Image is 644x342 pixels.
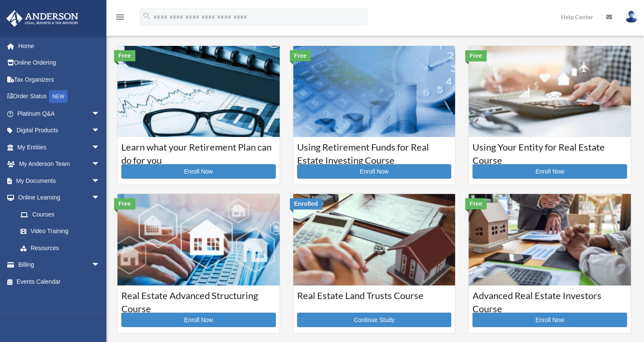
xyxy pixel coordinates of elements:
[297,313,452,327] a: Continue Study
[12,223,113,240] a: Video Training
[4,10,81,27] img: Anderson Advisors Platinum Portal
[121,164,276,179] a: Enroll Now
[114,50,135,61] div: Free
[121,313,276,327] a: Enroll Now
[6,256,113,274] a: Billingarrow_drop_down
[6,71,113,88] a: Tax Organizers
[6,273,113,290] a: Events Calendar
[92,122,109,140] span: arrow_drop_down
[49,90,68,103] div: NEW
[92,256,109,274] span: arrow_drop_down
[6,54,113,71] a: Online Ordering
[115,12,125,22] i: menu
[472,141,627,162] h3: Using Your Entity for Real Estate Course
[114,198,135,209] div: Free
[472,164,627,179] a: Enroll Now
[297,141,452,162] h3: Using Retirement Funds for Real Estate Investing Course
[6,88,113,105] a: Order StatusNEW
[297,164,452,179] a: Enroll Now
[625,11,638,23] img: User Pic
[92,105,109,123] span: arrow_drop_down
[297,289,452,311] h3: Real Estate Land Trusts Course
[12,206,109,223] a: Courses
[12,239,113,256] a: Resources
[6,139,113,156] a: My Entitiesarrow_drop_down
[121,289,276,311] h3: Real Estate Advanced Structuring Course
[472,313,627,327] a: Enroll Now
[465,198,487,209] div: Free
[6,189,113,206] a: Online Learningarrow_drop_down
[6,156,113,173] a: My Anderson Teamarrow_drop_down
[6,37,113,54] a: Home
[142,11,152,21] i: search
[6,105,113,122] a: Platinum Q&Aarrow_drop_down
[6,172,113,189] a: My Documentsarrow_drop_down
[92,189,109,207] span: arrow_drop_down
[121,141,276,162] h3: Learn what your Retirement Plan can do for you
[92,139,109,156] span: arrow_drop_down
[290,50,311,61] div: Free
[115,15,125,22] a: menu
[465,50,487,61] div: Free
[472,289,627,311] h3: Advanced Real Estate Investors Course
[92,172,109,190] span: arrow_drop_down
[290,198,322,209] div: Enrolled
[92,156,109,173] span: arrow_drop_down
[6,122,113,139] a: Digital Productsarrow_drop_down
